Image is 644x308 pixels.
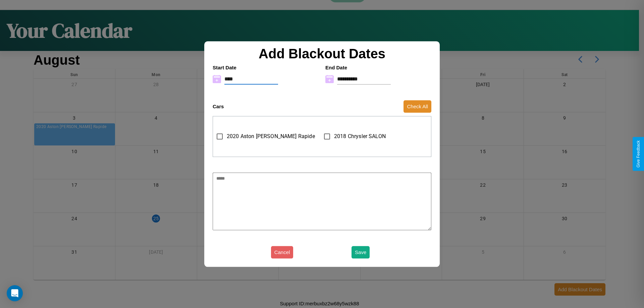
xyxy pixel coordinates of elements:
[227,132,315,140] span: 2020 Aston [PERSON_NAME] Rapide
[209,46,435,61] h2: Add Blackout Dates
[7,285,23,301] div: Open Intercom Messenger
[213,65,319,70] h4: Start Date
[325,65,431,70] h4: End Date
[213,104,224,109] h4: Cars
[334,132,386,140] span: 2018 Chrysler SALON
[271,246,293,258] button: Cancel
[404,100,431,113] button: Check All
[636,140,641,168] div: Give Feedback
[352,246,370,258] button: Save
